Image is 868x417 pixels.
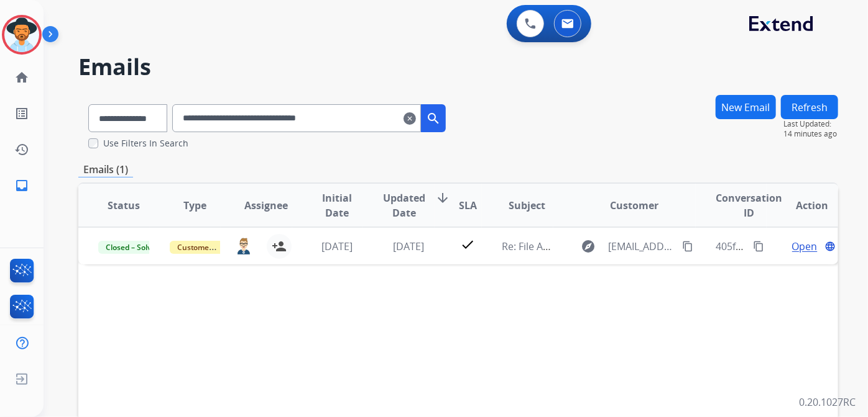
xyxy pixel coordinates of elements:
[783,119,838,129] span: Last Updated:
[272,239,287,254] mat-icon: person_add
[781,95,838,119] button: Refresh
[108,198,140,213] span: Status
[426,111,441,126] mat-icon: search
[581,239,596,254] mat-icon: explore
[170,241,251,254] span: Customer Support
[236,238,252,254] img: agent-avatar
[14,178,29,193] mat-icon: inbox
[783,129,838,139] span: 14 minutes ago
[459,198,477,213] span: SLA
[14,106,29,121] mat-icon: list_alt
[14,70,29,85] mat-icon: home
[78,162,133,177] p: Emails (1)
[244,198,288,213] span: Assignee
[393,240,424,253] span: [DATE]
[767,184,838,227] th: Action
[461,237,476,252] mat-icon: check
[4,17,39,52] img: avatar
[404,111,416,126] mat-icon: clear
[608,239,675,254] span: [EMAIL_ADDRESS][DOMAIN_NAME]
[14,142,29,157] mat-icon: history
[183,198,206,213] span: Type
[78,55,838,79] h2: Emails
[312,191,363,220] span: Initial Date
[753,241,764,252] mat-icon: content_copy
[435,191,450,205] mat-icon: arrow_downward
[716,95,776,119] button: New Email
[716,191,782,220] span: Conversation ID
[824,241,836,252] mat-icon: language
[103,137,188,150] label: Use Filters In Search
[502,240,571,253] span: Re: File A Claim
[383,191,425,220] span: Updated Date
[321,240,353,253] span: [DATE]
[509,198,545,213] span: Subject
[799,395,856,410] p: 0.20.1027RC
[682,241,693,252] mat-icon: content_copy
[792,239,818,254] span: Open
[98,241,167,254] span: Closed – Solved
[610,198,658,213] span: Customer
